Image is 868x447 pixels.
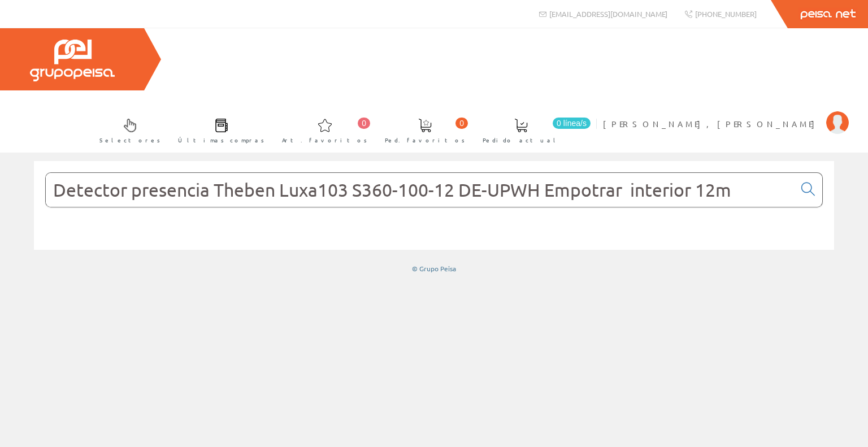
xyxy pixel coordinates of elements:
[695,9,757,19] span: [PHONE_NUMBER]
[99,134,160,146] span: Selectores
[549,9,667,19] span: [EMAIL_ADDRESS][DOMAIN_NAME]
[603,118,821,129] span: [PERSON_NAME], [PERSON_NAME]
[34,264,834,274] div: © Grupo Peisa
[88,109,166,150] a: Selectores
[178,134,264,146] span: Últimas compras
[385,134,465,146] span: Ped. favoritos
[167,109,270,150] a: Últimas compras
[603,109,849,120] a: [PERSON_NAME], [PERSON_NAME]
[455,118,468,129] span: 0
[282,134,367,146] span: Art. favoritos
[30,40,115,81] img: Grupo Peisa
[358,118,370,129] span: 0
[46,173,795,207] input: Buscar...
[553,118,591,129] span: 0 línea/s
[483,134,559,146] span: Pedido actual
